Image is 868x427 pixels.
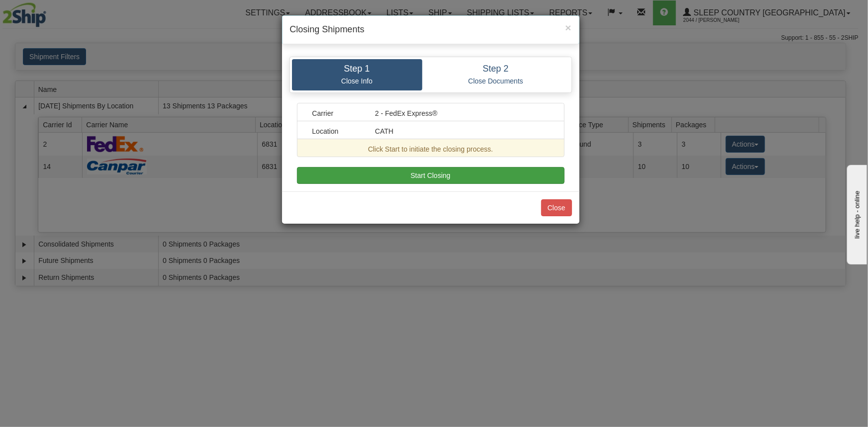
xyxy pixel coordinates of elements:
[541,199,572,216] button: Close
[422,59,570,90] a: Step 2 Close Documents
[430,64,562,74] h4: Step 2
[368,108,557,118] div: 2 - FedEx Express®
[430,77,562,85] p: Close Documents
[565,22,571,33] button: Close
[305,144,557,154] div: Click Start to initiate the closing process.
[565,22,571,33] span: ×
[297,167,565,184] button: Start Closing
[368,126,557,136] div: CATH
[290,23,572,36] h4: Closing Shipments
[292,59,422,90] a: Step 1 Close Info
[305,108,368,118] div: Carrier
[845,163,867,264] iframe: chat widget
[299,64,415,74] h4: Step 1
[305,126,368,136] div: Location
[299,77,415,85] p: Close Info
[7,8,92,16] div: live help - online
